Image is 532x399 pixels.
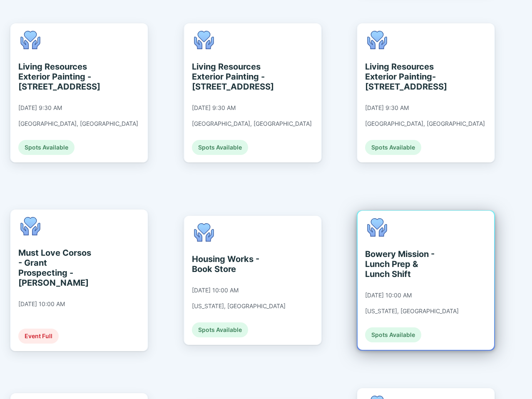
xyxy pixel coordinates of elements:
div: Spots Available [192,322,248,337]
div: [DATE] 9:30 AM [192,104,236,112]
div: Living Resources Exterior Painting - [STREET_ADDRESS] [192,62,268,92]
div: Housing Works - Book Store [192,254,268,274]
div: [GEOGRAPHIC_DATA], [GEOGRAPHIC_DATA] [365,120,485,127]
div: [DATE] 10:00 AM [365,292,412,299]
div: [DATE] 9:30 AM [18,104,62,112]
div: [GEOGRAPHIC_DATA], [GEOGRAPHIC_DATA] [192,120,312,127]
div: Spots Available [365,140,421,155]
div: [DATE] 9:30 AM [365,104,409,112]
div: Bowery Mission - Lunch Prep & Lunch Shift [365,249,441,279]
div: Must Love Corsos - Grant Prospecting - [PERSON_NAME] [18,248,94,288]
div: Spots Available [18,140,75,155]
div: [DATE] 10:00 AM [192,287,239,294]
div: [DATE] 10:00 AM [18,300,65,308]
div: Living Resources Exterior Painting - [STREET_ADDRESS] [18,62,94,92]
div: Spots Available [365,327,421,342]
div: Event Full [18,329,59,344]
div: Spots Available [192,140,248,155]
div: [US_STATE], [GEOGRAPHIC_DATA] [365,307,459,315]
div: [GEOGRAPHIC_DATA], [GEOGRAPHIC_DATA] [18,120,138,127]
div: Living Resources Exterior Painting- [STREET_ADDRESS] [365,62,441,92]
div: [US_STATE], [GEOGRAPHIC_DATA] [192,302,286,310]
